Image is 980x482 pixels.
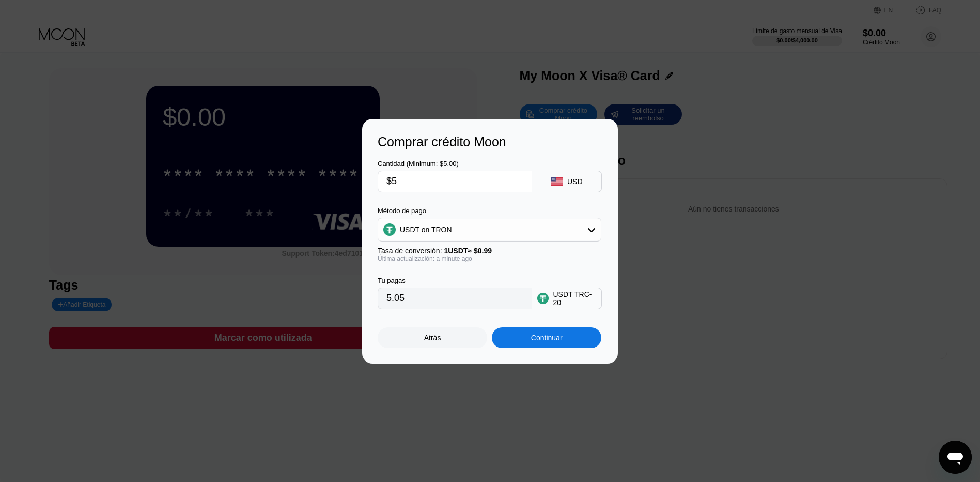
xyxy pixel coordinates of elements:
div: Atrás [424,334,441,342]
div: Última actualización: a minute ago [378,255,601,262]
div: Tu pagas [378,277,532,284]
div: Atrás [378,327,487,348]
input: $0.00 [386,171,523,192]
div: USDT on TRON [400,225,452,234]
div: Cantidad (Minimum: $5.00) [378,160,532,168]
div: USDT on TRON [378,219,601,240]
div: Continuar [492,327,601,348]
iframe: Botón para iniciar la ventana de mensajería [939,441,972,474]
div: USDT TRC-20 [553,290,596,307]
div: Comprar crédito Moon [378,134,602,149]
div: Tasa de conversión: [378,247,601,255]
span: 1 USDT ≈ $0.99 [444,247,492,255]
div: Método de pago [378,207,601,215]
div: USD [567,177,583,186]
div: Continuar [531,334,563,342]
